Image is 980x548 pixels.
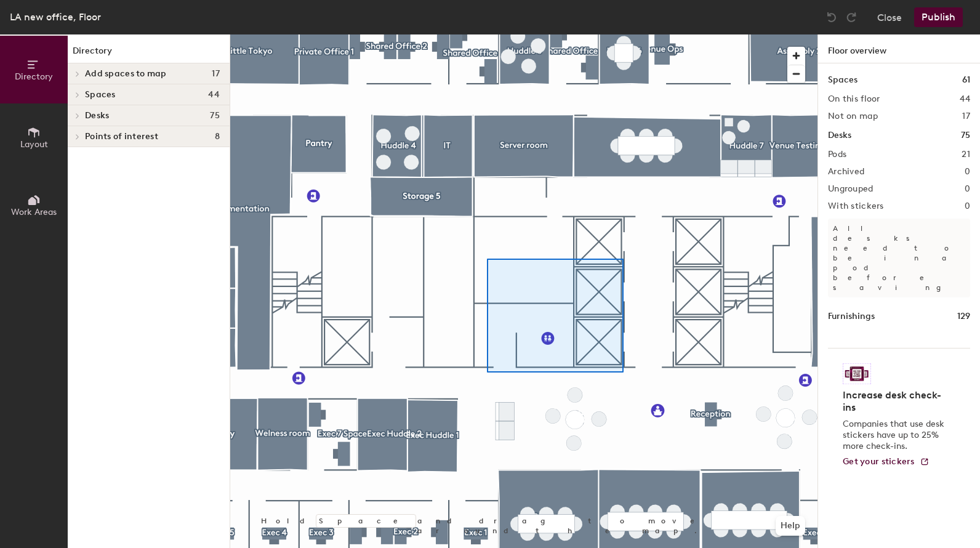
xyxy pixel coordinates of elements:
[845,11,857,23] img: Redo
[961,129,970,142] h1: 75
[210,111,220,121] span: 75
[85,90,116,100] span: Spaces
[828,73,857,87] h1: Spaces
[843,419,948,452] p: Companies that use desk stickers have up to 25% more check-ins.
[965,167,970,177] h2: 0
[843,363,871,384] img: Sticker logo
[215,132,220,142] span: 8
[960,94,970,104] h2: 44
[85,132,158,142] span: Points of interest
[212,69,220,79] span: 17
[914,7,963,27] button: Publish
[85,111,109,121] span: Desks
[20,139,48,150] span: Layout
[776,516,805,536] button: Help
[843,389,948,414] h4: Increase desk check-ins
[877,7,902,27] button: Close
[828,167,864,177] h2: Archived
[85,69,167,79] span: Add spaces to map
[818,34,980,63] h1: Floor overview
[843,456,915,467] span: Get your stickers
[825,11,838,23] img: Undo
[15,71,53,82] span: Directory
[962,73,970,87] h1: 61
[828,201,884,211] h2: With stickers
[828,129,851,142] h1: Desks
[957,310,970,323] h1: 129
[828,310,875,323] h1: Furnishings
[965,201,970,211] h2: 0
[828,150,846,159] h2: Pods
[828,184,874,194] h2: Ungrouped
[10,9,101,25] div: LA new office, Floor
[11,207,57,217] span: Work Areas
[208,90,220,100] span: 44
[962,150,970,159] h2: 21
[828,219,970,297] p: All desks need to be in a pod before saving
[965,184,970,194] h2: 0
[843,457,930,467] a: Get your stickers
[962,111,970,121] h2: 17
[68,44,230,63] h1: Directory
[828,111,878,121] h2: Not on map
[828,94,880,104] h2: On this floor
